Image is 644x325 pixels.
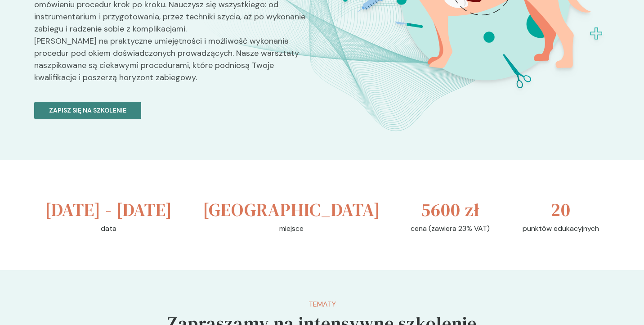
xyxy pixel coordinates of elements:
[34,102,141,119] button: Zapisz się na szkolenie
[34,91,315,119] a: Zapisz się na szkolenie
[101,223,116,234] p: data
[411,223,490,234] p: cena (zawiera 23% VAT)
[49,106,126,115] p: Zapisz się na szkolenie
[203,196,380,223] h3: [GEOGRAPHIC_DATA]
[279,223,304,234] p: miejsce
[523,223,599,234] p: punktów edukacyjnych
[45,196,172,223] h3: [DATE] - [DATE]
[167,299,477,310] p: Tematy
